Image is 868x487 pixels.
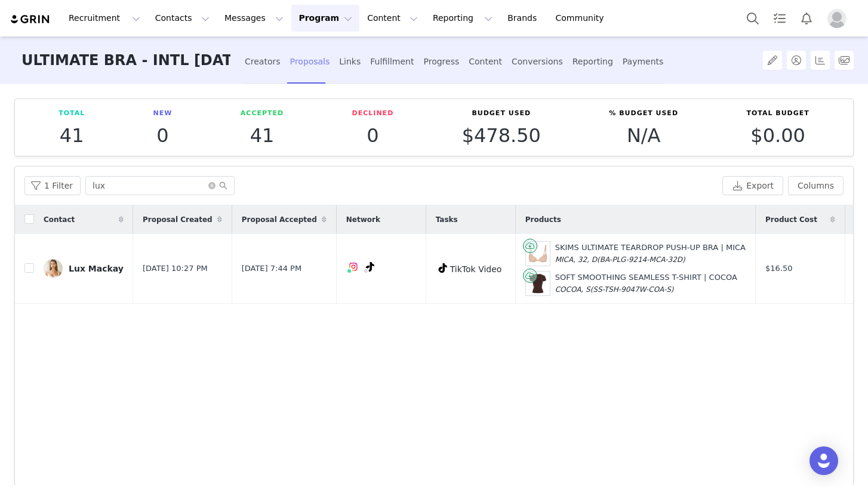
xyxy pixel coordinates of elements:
[450,264,502,274] span: TikTok Video
[339,46,361,78] div: Links
[827,9,847,28] img: placeholder-profile.jpg
[750,124,805,147] span: $0.00
[623,46,664,78] div: Payments
[793,5,820,32] button: Notifications
[208,182,216,189] i: icon: close-circle
[59,109,85,119] p: Total
[426,5,500,32] button: Reporting
[555,285,590,294] span: COCOA, S
[21,36,230,85] h3: ULTIMATE BRA - INTL [DATE]
[148,5,217,32] button: Contacts
[153,109,173,119] p: New
[370,46,414,78] div: Fulfillment
[525,214,561,225] span: Products
[241,109,284,119] p: Accepted
[609,125,678,146] p: N/A
[352,109,394,119] p: Declined
[153,125,173,146] p: 0
[597,255,685,264] span: (BA-PLG-9214-MCA-32D)
[143,263,208,275] span: [DATE] 10:27 PM
[217,5,291,32] button: Messages
[740,5,766,32] button: Search
[555,242,746,265] div: SKIMS ULTIMATE TEARDROP PUSH-UP BRA | MICA
[346,214,380,225] span: Network
[609,109,678,119] p: % Budget Used
[360,5,425,32] button: Content
[10,14,51,25] img: grin logo
[788,176,844,195] button: Columns
[69,264,124,273] div: Lux Mackay
[469,46,502,78] div: Content
[242,214,317,225] span: Proposal Accepted
[765,214,817,225] span: Product Cost
[512,46,563,78] div: Conversions
[462,124,541,147] span: $478.50
[526,242,550,266] img: SKIMS-BRA-BR-UWR-1881-MCA_fa1b7cc4-10a9-4a48-8847-b4656a32c55c.jpg
[462,109,541,119] p: Budget Used
[349,262,358,272] img: instagram.svg
[291,5,359,32] button: Program
[423,46,459,78] div: Progress
[24,176,81,195] button: 1 Filter
[820,9,858,28] button: Profile
[219,181,227,190] i: icon: search
[85,176,235,195] input: Search...
[555,255,597,264] span: MICA, 32, D
[59,125,85,146] p: 41
[809,446,838,475] div: Open Intercom Messenger
[352,125,394,146] p: 0
[590,285,674,294] span: (SS-TSH-9047W-COA-S)
[572,46,613,78] div: Reporting
[242,263,301,275] span: [DATE] 7:44 PM
[44,259,124,278] a: Lux Mackay
[44,214,75,225] span: Contact
[746,109,809,119] p: Total Budget
[767,5,793,32] a: Tasks
[555,272,737,295] div: SOFT SMOOTHING SEAMLESS T-SHIRT | COCOA
[143,214,213,225] span: Proposal Created
[436,214,458,225] span: Tasks
[722,176,783,195] button: Export
[526,272,550,295] img: SKIMS-LOUNGEWEAR-AP-TSH-0184-COA.jpg
[290,46,330,78] div: Proposals
[44,259,63,278] img: b00d90e3-ec5f-457e-a7c4-06935f2d66be.jpg
[61,5,147,32] button: Recruitment
[241,125,284,146] p: 41
[245,46,281,78] div: Creators
[549,5,617,32] a: Community
[500,5,547,32] a: Brands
